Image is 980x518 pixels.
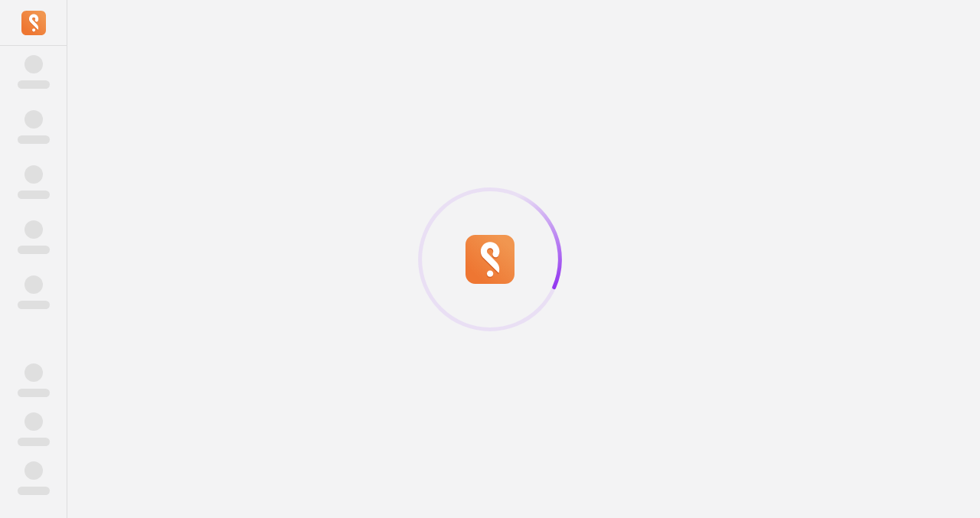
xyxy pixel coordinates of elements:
[18,80,50,89] span: ‌
[24,363,43,382] span: ‌
[24,55,43,73] span: ‌
[24,220,43,239] span: ‌
[18,487,50,495] span: ‌
[24,412,43,431] span: ‌
[24,461,43,480] span: ‌
[24,110,43,129] span: ‌
[18,301,50,309] span: ‌
[24,165,43,184] span: ‌
[18,135,50,144] span: ‌
[18,389,50,397] span: ‌
[18,438,50,446] span: ‌
[24,275,43,294] span: ‌
[18,191,50,199] span: ‌
[18,246,50,254] span: ‌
